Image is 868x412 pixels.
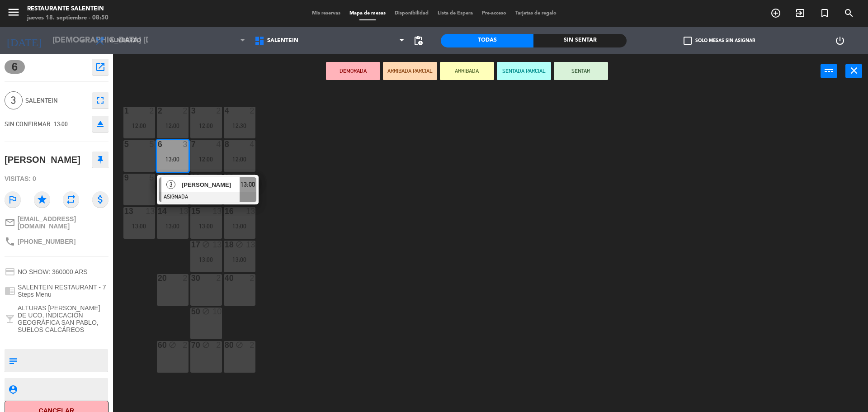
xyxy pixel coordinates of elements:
[27,14,108,23] div: jueves 18. septiembre - 08:50
[158,341,158,349] div: 60
[236,341,243,349] i: block
[92,116,108,132] button: eject
[497,62,551,80] button: SENTADA PARCIAL
[224,123,255,129] div: 12:30
[835,35,845,46] i: power_settings_new
[5,285,15,296] i: chrome_reader_mode
[5,236,15,247] i: phone
[77,35,88,46] i: arrow_drop_down
[95,95,106,106] i: fullscreen
[92,92,108,109] button: fullscreen
[821,64,837,78] button: power_input
[18,304,108,333] span: ALTURAS [PERSON_NAME] DE UCO, INDICACIÓN GEOGRÁFICA SAN PABLO, SUELOS CALCÁREOS
[440,62,494,80] button: ARRIBADA
[533,34,626,47] div: Sin sentar
[5,60,25,74] span: 6
[18,238,75,245] span: [PHONE_NUMBER]
[216,107,222,115] div: 2
[191,308,192,316] div: 50
[819,8,830,19] i: turned_in_not
[158,140,158,148] div: 6
[54,120,68,128] span: 13:00
[224,256,255,263] div: 13:00
[191,274,192,282] div: 30
[190,156,222,162] div: 12:00
[149,174,155,182] div: 5
[212,241,222,249] div: 13
[5,217,15,228] i: mail_outline
[202,308,210,315] i: block
[413,35,424,46] span: pending_actions
[158,107,158,115] div: 2
[795,8,806,19] i: exit_to_app
[202,241,210,248] i: block
[250,174,255,182] div: 5
[5,152,80,167] div: [PERSON_NAME]
[554,62,608,80] button: SENTAR
[216,274,222,282] div: 2
[216,174,222,182] div: 5
[433,11,477,16] span: Lista de Espera
[849,65,859,76] i: close
[191,140,192,148] div: 7
[183,341,188,349] div: 2
[845,64,862,78] button: close
[190,223,222,229] div: 13:00
[684,37,692,45] span: check_box_outline_blank
[27,5,108,14] div: Restaurante Salentein
[191,241,192,249] div: 17
[5,215,108,230] a: mail_outline[EMAIL_ADDRESS][DOMAIN_NAME]
[224,223,255,229] div: 13:00
[158,207,158,215] div: 14
[18,215,108,230] span: [EMAIL_ADDRESS][DOMAIN_NAME]
[191,341,192,349] div: 70
[34,191,50,208] i: star
[190,256,222,263] div: 13:00
[770,8,781,19] i: add_circle_outline
[236,241,243,248] i: block
[441,34,533,47] div: Todas
[345,11,390,16] span: Mapa de mesas
[191,107,192,115] div: 3
[182,180,240,189] span: [PERSON_NAME]
[5,191,21,208] i: outlined_flag
[383,62,437,80] button: ARRIBADA PARCIAL
[844,8,854,19] i: search
[307,11,345,16] span: Mis reservas
[183,140,188,148] div: 3
[824,65,835,76] i: power_input
[95,62,106,72] i: open_in_new
[190,123,222,129] div: 12:00
[18,284,108,298] span: SALENTEIN RESTAURANT - 7 Steps Menu
[183,274,188,282] div: 2
[216,140,222,148] div: 4
[684,37,755,45] label: Solo mesas sin asignar
[224,156,255,162] div: 12:00
[110,38,141,44] span: Almuerzo
[390,11,433,16] span: Disponibilidad
[157,223,189,229] div: 13:00
[92,59,108,75] button: open_in_new
[25,95,88,106] span: Salentein
[157,123,189,129] div: 12:00
[477,11,511,16] span: Pre-acceso
[8,384,18,394] i: person_pin
[250,107,255,115] div: 2
[202,341,210,349] i: block
[92,191,108,208] i: attach_money
[5,171,108,187] div: Visitas: 0
[8,355,18,365] i: subject
[183,107,188,115] div: 2
[5,91,23,109] span: 3
[191,207,192,215] div: 15
[326,62,380,80] button: DEMORADA
[250,140,255,148] div: 4
[179,207,188,215] div: 13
